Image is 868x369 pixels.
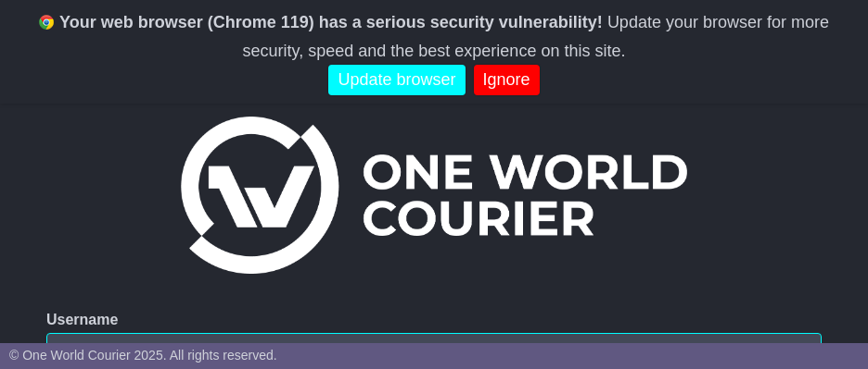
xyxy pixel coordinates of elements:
[59,13,603,31] b: Your web browser (Chrome 119) has a serious security vulnerability!
[9,348,277,363] span: © One World Courier 2025. All rights reserved.
[46,311,118,328] label: Username
[474,65,540,95] a: Ignore
[328,65,465,95] a: Update browser
[181,117,687,274] img: One World
[243,13,829,60] span: Update your browser for more security, speed and the best experience on this site.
